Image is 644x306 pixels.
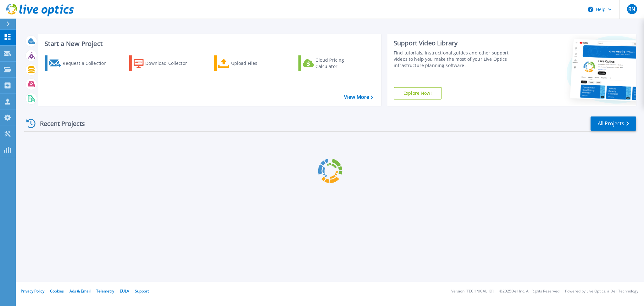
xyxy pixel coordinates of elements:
[565,289,638,293] li: Powered by Live Optics, a Dell Technology
[63,57,113,70] div: Request a Collection
[628,7,635,12] span: RN
[129,55,199,71] a: Download Collector
[21,288,44,294] a: Privacy Policy
[591,116,636,131] a: All Projects
[344,94,373,100] a: View More
[145,57,196,70] div: Download Collector
[45,55,115,71] a: Request a Collection
[24,116,93,131] div: Recent Projects
[120,288,129,294] a: EULA
[135,288,149,294] a: Support
[50,288,64,294] a: Cookies
[298,55,369,71] a: Cloud Pricing Calculator
[214,55,284,71] a: Upload Files
[394,50,521,69] div: Find tutorials, instructional guides and other support videos to help you make the most of your L...
[45,40,373,47] h3: Start a New Project
[231,57,281,70] div: Upload Files
[499,289,559,293] li: © 2025 Dell Inc. All Rights Reserved
[69,288,91,294] a: Ads & Email
[394,87,441,99] a: Explore Now!
[394,39,521,47] div: Support Video Library
[451,289,494,293] li: Version: [TECHNICAL_ID]
[315,57,366,70] div: Cloud Pricing Calculator
[96,288,114,294] a: Telemetry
